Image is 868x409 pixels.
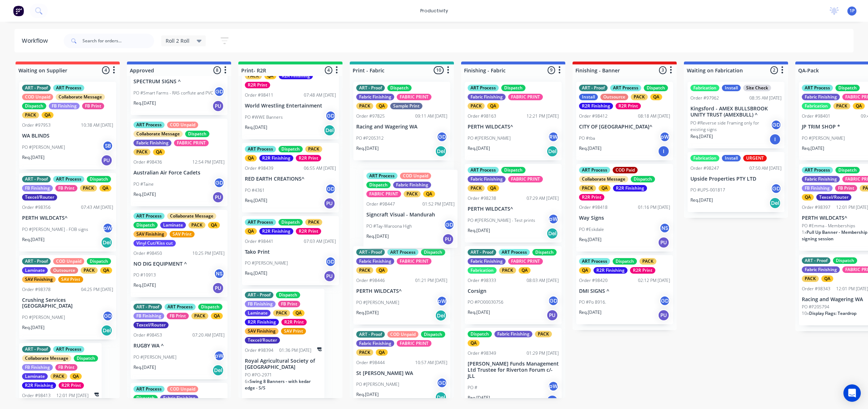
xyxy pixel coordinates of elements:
input: Search for orders... [82,34,154,48]
span: 1P [850,8,855,14]
div: Workflow [22,37,51,45]
div: Open Intercom Messenger [843,384,861,402]
div: productivity [417,5,452,16]
span: Roll 2 Roll [166,37,190,45]
img: Factory [13,5,24,16]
